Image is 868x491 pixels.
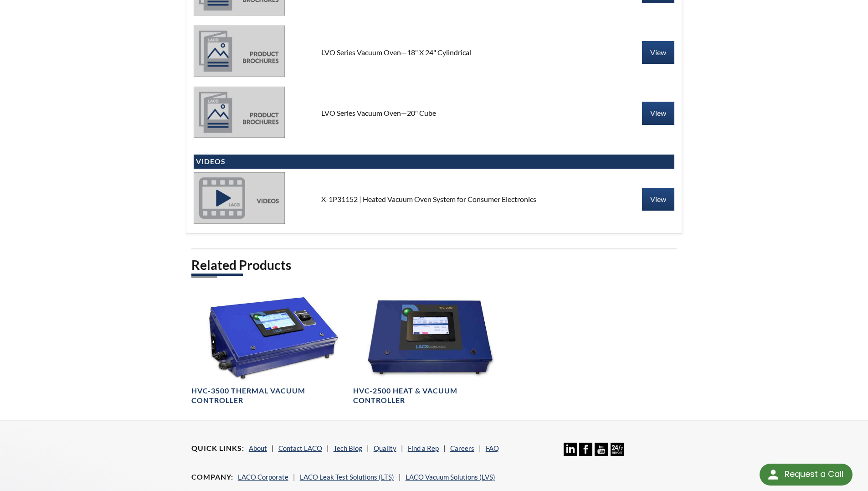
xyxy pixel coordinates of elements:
[611,443,624,456] img: 24/7 Support Icon
[314,47,555,57] div: LVO Series Vacuum Oven—18" X 24" Cylindrical
[194,87,285,138] img: product_brochures-81b49242bb8394b31c113ade466a77c846893fb1009a796a1a03a1a1c57cbc37.jpg
[314,194,555,204] div: X-1P31152 | Heated Vacuum Oven System for Consumer Electronics
[642,188,674,211] a: View
[486,444,499,452] a: FAQ
[249,444,267,452] a: About
[406,473,495,481] a: LACO Vacuum Solutions (LVS)
[353,294,509,405] a: HVC-2500 Controller, front viewHVC-2500 Heat & Vacuum Controller
[760,464,853,486] div: Request a Call
[334,444,362,452] a: Tech Blog
[191,294,348,405] a: HVC-3500 Thermal Vacuum Controller, angled viewHVC-3500 Thermal Vacuum Controller
[642,41,674,64] a: View
[194,26,285,77] img: product_brochures-81b49242bb8394b31c113ade466a77c846893fb1009a796a1a03a1a1c57cbc37.jpg
[191,472,233,482] h4: Company
[191,386,348,405] h4: HVC-3500 Thermal Vacuum Controller
[196,157,673,166] h4: Videos
[408,444,439,452] a: Find a Rep
[300,473,394,481] a: LACO Leak Test Solutions (LTS)
[191,257,677,274] h2: Related Products
[314,108,555,118] div: LVO Series Vacuum Oven—20" Cube
[374,444,396,452] a: Quality
[450,444,474,452] a: Careers
[194,172,285,223] img: videos-a70af9394640f07cfc5e1b68b8d36be061999f4696e83e24bb646afc6a0e1f6f.jpg
[642,102,674,124] a: View
[278,444,322,452] a: Contact LACO
[238,473,288,481] a: LACO Corporate
[353,386,509,405] h4: HVC-2500 Heat & Vacuum Controller
[611,449,624,457] a: 24/7 Support
[766,467,781,482] img: round button
[785,464,843,485] div: Request a Call
[191,444,244,453] h4: Quick Links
